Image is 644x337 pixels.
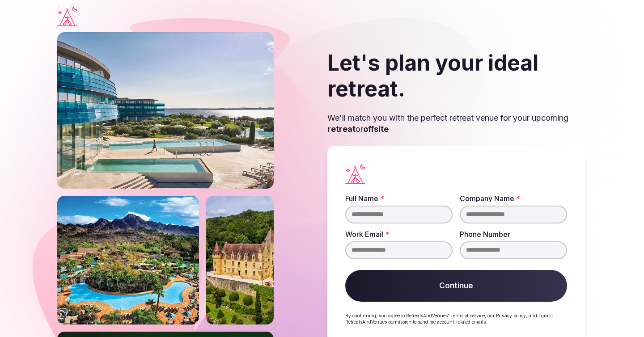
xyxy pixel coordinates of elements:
img: Phoenix river ranch resort [57,177,199,306]
label: Full Name [345,195,453,202]
label: Phone Number [460,231,567,238]
button: Continue [345,270,567,302]
img: Falkensteiner outdoor resort with pools [57,13,274,170]
strong: retreat [327,124,356,134]
label: Work Email [345,231,453,238]
a: Terms of service [450,313,485,318]
a: Privacy policy [496,313,526,318]
p: By continuing, you agree to RetreatsAndVenues' , our , and I grant RetreatsAndVenues permission t... [345,312,567,325]
a: Visit the homepage [57,6,77,26]
strong: offsite [363,124,389,134]
h2: Let's plan your ideal retreat. [327,50,585,101]
img: Castle on a slope [206,177,274,306]
p: We'll match you with the perfect retreat venue for your upcoming or [327,112,585,135]
label: Company Name [460,195,567,202]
